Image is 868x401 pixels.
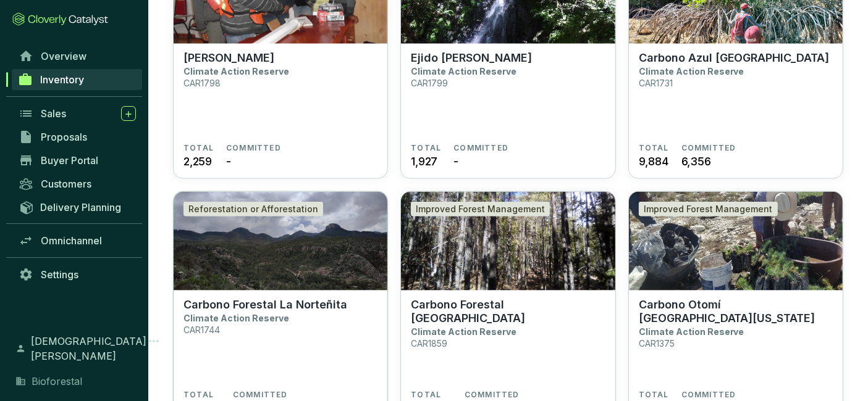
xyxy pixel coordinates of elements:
[401,192,615,291] img: Carbono Forestal La Catedral
[681,143,736,153] span: COMMITTED
[41,268,78,281] span: Settings
[639,78,673,88] p: CAR1731
[12,69,142,90] a: Inventory
[41,131,87,143] span: Proposals
[411,153,437,170] span: 1,927
[639,66,744,76] p: Climate Action Reserve
[183,313,289,323] p: Climate Action Reserve
[411,202,550,217] div: Improved Forest Management
[41,154,98,167] span: Buyer Portal
[12,173,142,194] a: Customers
[226,143,281,153] span: COMMITTED
[465,390,520,400] span: COMMITTED
[681,390,736,400] span: COMMITTED
[639,153,668,170] span: 9,884
[32,374,82,389] span: Bioforestal
[411,326,516,337] p: Climate Action Reserve
[40,73,84,86] span: Inventory
[183,78,221,88] p: CAR1798
[411,143,441,153] span: TOTAL
[12,230,142,251] a: Omnichannel
[639,326,744,337] p: Climate Action Reserve
[183,390,214,400] span: TOTAL
[411,298,605,325] p: Carbono Forestal [GEOGRAPHIC_DATA]
[233,390,288,400] span: COMMITTED
[183,325,220,335] p: CAR1744
[639,202,778,217] div: Improved Forest Management
[12,46,142,67] a: Overview
[12,103,142,124] a: Sales
[183,298,347,312] p: Carbono Forestal La Norteñita
[183,66,289,76] p: Climate Action Reserve
[174,192,387,291] img: Carbono Forestal La Norteñita
[226,153,231,170] span: -
[41,234,102,247] span: Omnichannel
[40,201,121,213] span: Delivery Planning
[629,192,843,291] img: Carbono Otomí La Florida
[411,390,441,400] span: TOTAL
[639,143,669,153] span: TOTAL
[12,126,142,147] a: Proposals
[41,50,86,62] span: Overview
[453,153,458,170] span: -
[411,51,532,65] p: Ejido [PERSON_NAME]
[411,66,516,76] p: Climate Action Reserve
[12,150,142,171] a: Buyer Portal
[31,334,146,363] span: [DEMOGRAPHIC_DATA][PERSON_NAME]
[681,153,711,170] span: 6,356
[453,143,508,153] span: COMMITTED
[639,338,675,349] p: CAR1375
[639,390,669,400] span: TOTAL
[12,264,142,285] a: Settings
[183,143,214,153] span: TOTAL
[639,298,833,325] p: Carbono Otomí [GEOGRAPHIC_DATA][US_STATE]
[41,178,91,190] span: Customers
[411,78,448,88] p: CAR1799
[183,153,212,170] span: 2,259
[639,51,830,65] p: Carbono Azul [GEOGRAPHIC_DATA]
[12,197,142,217] a: Delivery Planning
[411,338,447,349] p: CAR1859
[183,51,274,65] p: [PERSON_NAME]
[183,202,323,217] div: Reforestation or Afforestation
[41,107,66,120] span: Sales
